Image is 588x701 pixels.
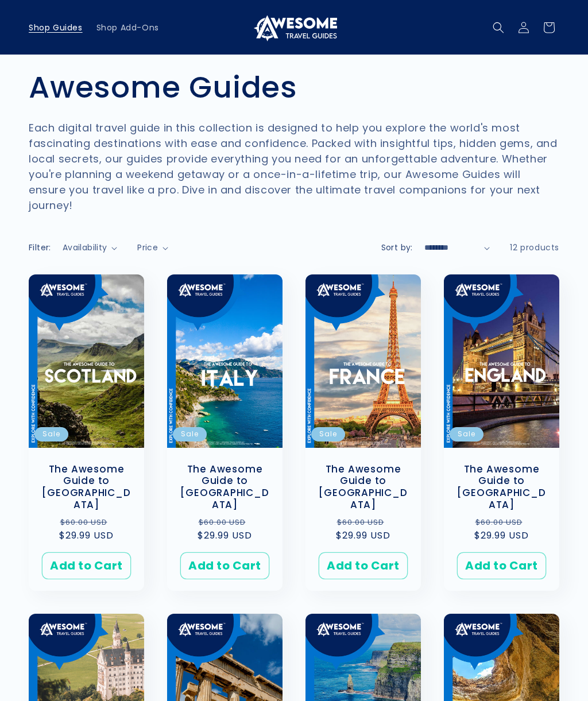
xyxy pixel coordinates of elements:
[319,552,408,579] button: Add to Cart
[29,120,559,213] p: Each digital travel guide in this collection is designed to help you explore the world's most fas...
[180,552,269,579] button: Add to Cart
[486,15,511,40] summary: Search
[63,242,107,253] span: Availability
[137,242,158,253] span: Price
[63,242,117,254] summary: Availability (0 selected)
[96,22,159,33] span: Shop Add-Ons
[137,242,168,254] summary: Price
[179,463,271,511] a: The Awesome Guide to [GEOGRAPHIC_DATA]
[22,16,90,40] a: Shop Guides
[381,242,413,253] label: Sort by:
[42,552,131,579] button: Add to Cart
[29,242,51,254] h2: Filter:
[29,69,559,106] h1: Awesome Guides
[29,22,83,33] span: Shop Guides
[510,242,559,253] span: 12 products
[455,463,548,511] a: The Awesome Guide to [GEOGRAPHIC_DATA]
[251,14,337,41] img: Awesome Travel Guides
[90,16,166,40] a: Shop Add-Ons
[317,463,409,511] a: The Awesome Guide to [GEOGRAPHIC_DATA]
[247,9,342,45] a: Awesome Travel Guides
[40,463,133,511] a: The Awesome Guide to [GEOGRAPHIC_DATA]
[457,552,546,579] button: Add to Cart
